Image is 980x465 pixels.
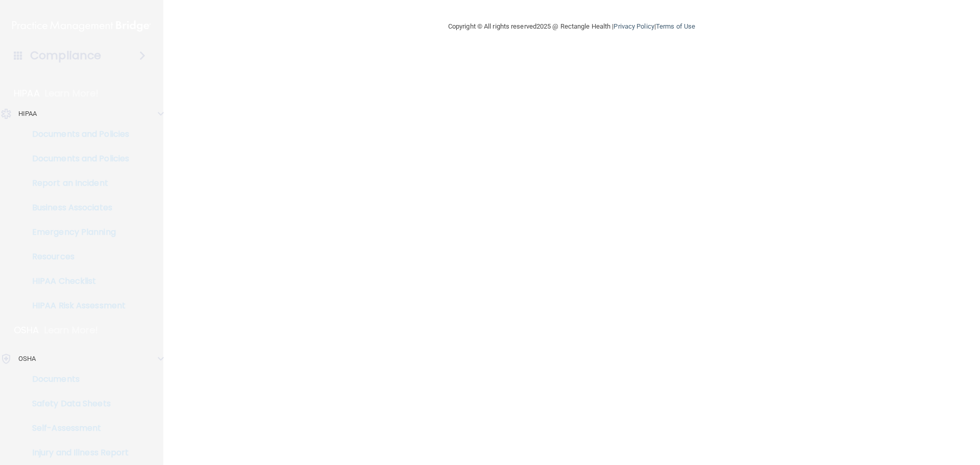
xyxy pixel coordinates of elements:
div: Copyright © All rights reserved 2025 @ Rectangle Health | | [385,10,758,43]
h4: Compliance [30,48,101,63]
p: HIPAA Checklist [7,276,146,286]
p: HIPAA Risk Assessment [7,301,146,311]
p: Emergency Planning [7,227,146,237]
p: HIPAA [18,108,37,120]
a: Privacy Policy [614,22,654,30]
p: Report an Incident [7,178,146,188]
p: Documents [7,374,146,384]
a: Terms of Use [656,22,695,30]
p: OSHA [14,324,39,336]
p: Learn More! [45,87,99,100]
p: Business Associates [7,203,146,213]
p: Resources [7,252,146,262]
p: Safety Data Sheets [7,399,146,409]
p: Injury and Illness Report [7,448,146,458]
p: HIPAA [14,87,40,100]
p: Self-Assessment [7,423,146,433]
p: OSHA [18,353,36,365]
p: Documents and Policies [7,129,146,139]
p: Documents and Policies [7,154,146,164]
p: Learn More! [44,324,99,336]
img: PMB logo [12,16,151,36]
